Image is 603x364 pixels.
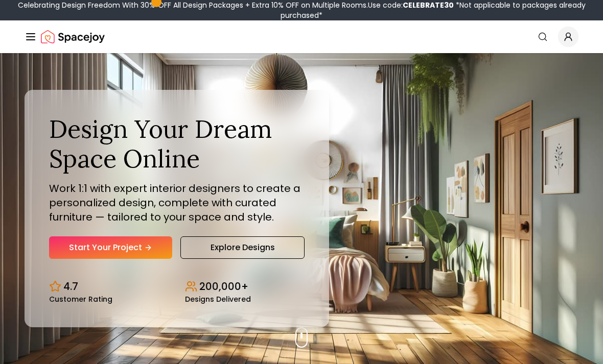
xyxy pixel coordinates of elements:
[180,236,305,259] a: Explore Designs
[185,296,251,303] small: Designs Delivered
[49,271,305,303] div: Design stats
[25,20,578,53] nav: Global
[49,114,305,173] h1: Design Your Dream Space Online
[41,27,105,47] img: Spacejoy Logo
[199,279,248,294] p: 200,000+
[49,181,305,224] p: Work 1:1 with expert interior designers to create a personalized design, complete with curated fu...
[63,279,78,294] p: 4.7
[49,296,112,303] small: Customer Rating
[49,236,172,259] a: Start Your Project
[41,27,105,47] a: Spacejoy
